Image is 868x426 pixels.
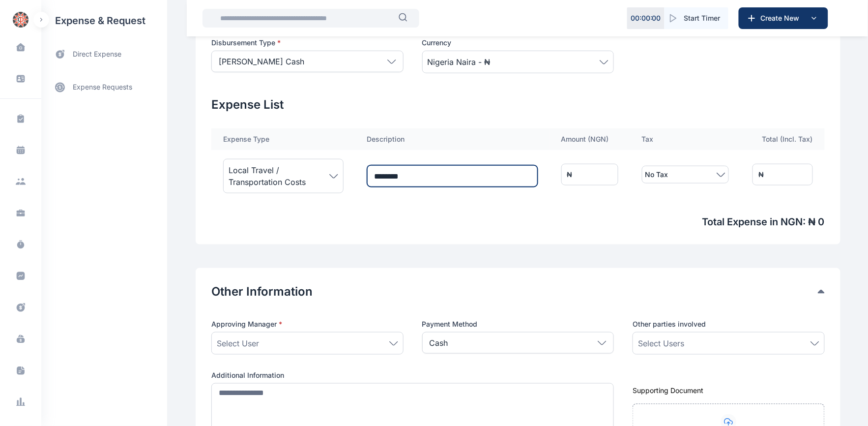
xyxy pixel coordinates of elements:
span: No Tax [645,169,668,181]
div: ₦ [567,170,573,180]
a: direct expense [41,41,167,67]
span: Currency [422,38,452,48]
th: Total (Incl. Tax) [741,128,825,150]
span: Select Users [638,337,684,349]
th: Expense Type [211,128,355,150]
span: Local Travel / Transportation Costs [229,164,329,188]
p: Cash [430,337,448,349]
span: direct expense [73,49,121,60]
p: 00 : 00 : 00 [631,13,661,23]
button: Other Information [211,284,818,300]
label: Additional Information [211,370,614,380]
span: Create New [757,13,808,23]
button: Start Timer [665,7,728,29]
span: Select User [217,337,259,349]
div: expense requests [41,67,167,99]
div: Supporting Document [633,386,825,396]
div: ₦ [758,170,764,180]
div: Other Information [211,284,825,300]
span: Approving Manager [211,319,282,329]
th: Tax [630,128,741,150]
span: Other parties involved [633,319,706,329]
label: Disbursement Type [211,38,404,48]
th: Description [355,128,550,150]
label: Payment Method [422,319,614,329]
span: Start Timer [684,13,721,23]
th: Amount ( NGN ) [550,128,630,150]
span: Nigeria Naira - ₦ [428,56,491,68]
a: expense requests [41,75,167,99]
h2: Expense List [211,97,825,113]
span: Total Expense in NGN : ₦ 0 [211,215,825,229]
button: Create New [739,7,828,29]
p: [PERSON_NAME] Cash [219,56,304,67]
